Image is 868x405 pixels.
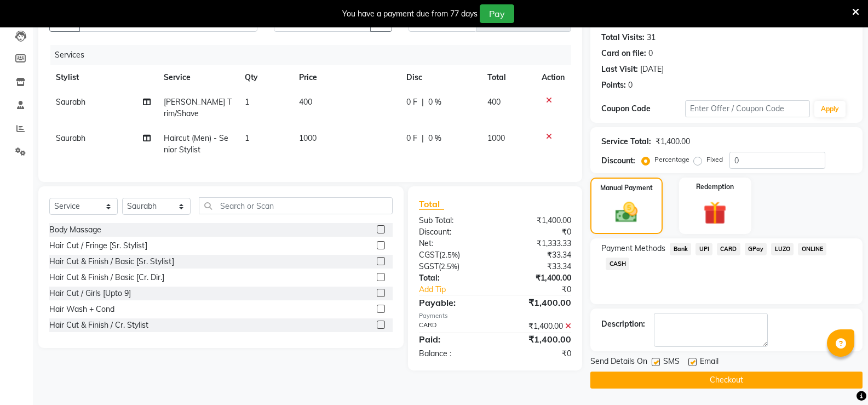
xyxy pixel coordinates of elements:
[654,155,689,164] label: Percentage
[745,243,767,255] span: GPay
[441,262,457,271] span: 2.5%
[400,65,481,90] th: Disc
[495,333,579,346] div: ₹1,400.00
[590,356,647,369] span: Send Details On
[495,321,579,332] div: ₹1,400.00
[601,155,635,167] div: Discount:
[535,65,571,90] th: Action
[814,101,846,117] button: Apply
[49,272,164,283] div: Hair Cut & Finish / Basic [Cr. Dir.]
[406,96,417,108] span: 0 F
[441,250,458,259] span: 2.5%
[495,261,579,272] div: ₹33.34
[487,133,505,143] span: 1000
[495,226,579,238] div: ₹0
[717,243,740,255] span: CARD
[640,64,664,75] div: [DATE]
[590,372,863,389] button: Checkout
[419,261,439,271] span: SGST
[798,243,826,255] span: ONLINE
[164,133,228,155] span: Haircut (Men) - Senior Stylist
[647,32,656,43] div: 31
[419,311,571,321] div: Payments
[601,48,646,59] div: Card on file:
[411,249,495,261] div: ( )
[706,155,723,164] label: Fixed
[663,356,680,369] span: SMS
[49,240,147,252] div: Hair Cut / Fringe [Sr. Stylist]
[628,79,633,91] div: 0
[406,133,417,144] span: 0 F
[199,197,393,214] input: Search or Scan
[601,32,645,43] div: Total Visits:
[670,243,691,255] span: Bank
[299,133,317,143] span: 1000
[601,64,638,75] div: Last Visit:
[700,356,718,369] span: Email
[292,65,400,90] th: Price
[495,215,579,226] div: ₹1,400.00
[428,133,441,144] span: 0 %
[606,258,629,270] span: CASH
[411,238,495,249] div: Net:
[411,296,495,309] div: Payable:
[411,226,495,238] div: Discount:
[419,198,444,210] span: Total
[342,8,478,20] div: You have a payment due from 77 days
[695,243,712,255] span: UPI
[157,65,238,90] th: Service
[245,97,249,107] span: 1
[601,103,685,115] div: Coupon Code
[50,45,579,65] div: Services
[49,256,174,267] div: Hair Cut & Finish / Basic [Sr. Stylist]
[428,96,441,108] span: 0 %
[495,296,579,309] div: ₹1,400.00
[56,133,85,143] span: Saurabh
[419,250,439,260] span: CGST
[411,321,495,332] div: CARD
[601,136,651,147] div: Service Total:
[49,288,131,299] div: Hair Cut / Girls [Upto 9]
[49,65,157,90] th: Stylist
[422,96,424,108] span: |
[238,65,292,90] th: Qty
[495,272,579,284] div: ₹1,400.00
[495,348,579,360] div: ₹0
[411,284,509,295] a: Add Tip
[49,304,114,315] div: Hair Wash + Cond
[495,249,579,261] div: ₹33.34
[600,183,653,193] label: Manual Payment
[411,272,495,284] div: Total:
[481,65,535,90] th: Total
[656,136,690,147] div: ₹1,400.00
[411,348,495,360] div: Balance :
[480,4,514,23] button: Pay
[299,97,312,107] span: 400
[685,100,810,117] input: Enter Offer / Coupon Code
[411,261,495,272] div: ( )
[487,97,501,107] span: 400
[601,79,626,91] div: Points:
[696,198,734,227] img: _gift.svg
[49,224,101,236] div: Body Massage
[56,97,85,107] span: Saurabh
[648,48,653,59] div: 0
[608,199,645,225] img: _cash.svg
[509,284,579,295] div: ₹0
[696,182,734,192] label: Redemption
[771,243,794,255] span: LUZO
[49,320,148,331] div: Hair Cut & Finish / Cr. Stylist
[245,133,249,143] span: 1
[411,215,495,226] div: Sub Total:
[422,133,424,144] span: |
[601,318,645,330] div: Description:
[601,243,665,254] span: Payment Methods
[411,333,495,346] div: Paid:
[164,97,232,118] span: [PERSON_NAME] Trim/Shave
[495,238,579,249] div: ₹1,333.33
